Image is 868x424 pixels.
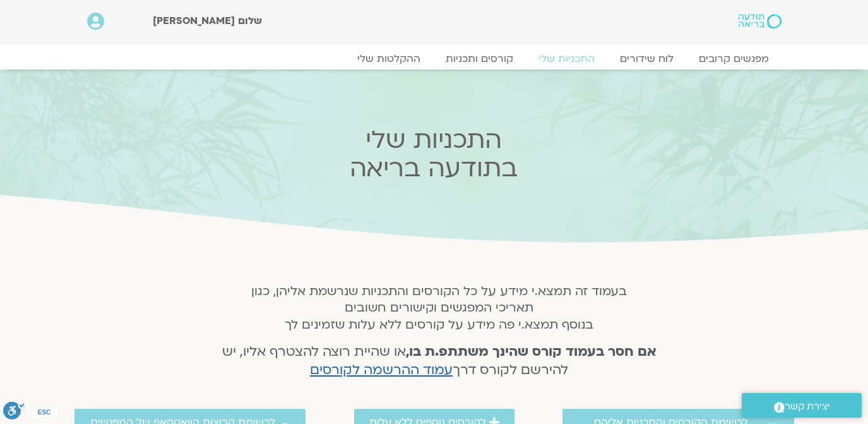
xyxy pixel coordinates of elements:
a: יצירת קשר [742,393,862,418]
a: התכניות שלי [526,52,607,65]
a: עמוד ההרשמה לקורסים [310,361,453,379]
a: מפגשים קרובים [686,52,782,65]
a: לוח שידורים [607,52,686,65]
a: ההקלטות שלי [345,52,433,65]
a: קורסים ותכניות [433,52,526,65]
nav: Menu [87,52,782,65]
h5: בעמוד זה תמצא.י מידע על כל הקורסים והתכניות שנרשמת אליהן, כגון תאריכי המפגשים וקישורים חשובים בנו... [205,283,673,333]
strong: אם חסר בעמוד קורס שהינך משתתפ.ת בו, [406,342,657,361]
span: שלום [PERSON_NAME] [153,14,262,28]
span: יצירת קשר [785,398,830,415]
h4: או שהיית רוצה להצטרף אליו, יש להירשם לקורס דרך [205,343,673,380]
h2: התכניות שלי בתודעה בריאה [186,126,681,183]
